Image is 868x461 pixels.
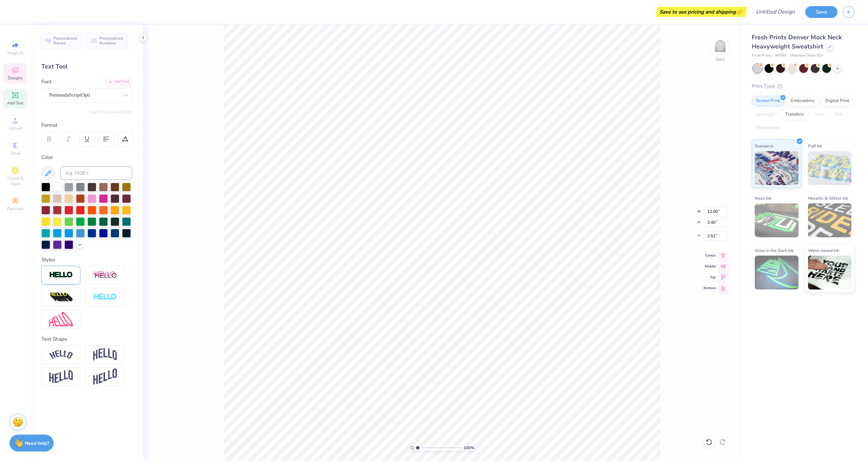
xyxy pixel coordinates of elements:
img: Puff Ink [808,151,852,185]
span: Upload [8,125,22,131]
div: Text Shape [41,335,132,343]
span: Top [704,275,716,280]
span: Minimum Order: 50 + [790,53,824,59]
span: # FP94 [775,53,787,59]
img: Rise [93,368,117,385]
span: Puff Ink [808,142,822,149]
span: Clipart & logos [3,176,27,186]
div: Back [716,56,725,62]
div: Text Tool [41,62,132,71]
span: Middle [704,264,716,269]
img: Shadow [93,271,117,279]
span: Fresh Prints Denver Mock Neck Heavyweight Sweatshirt [752,33,842,51]
input: Untitled Design [750,5,800,19]
span: Decorate [7,206,23,212]
img: Stroke [49,271,73,279]
img: Standard [755,151,798,185]
img: 3d Illusion [49,292,73,303]
span: Personalized Numbers [99,36,123,45]
img: Arc [49,350,73,359]
div: Print Type [752,82,854,90]
div: Save to see pricing and shipping [657,7,745,17]
span: Fresh Prints [752,53,772,59]
img: Arch [93,348,117,361]
button: Save [805,6,837,18]
img: Neon Ink [755,203,798,237]
img: Free Distort [49,312,73,326]
img: Water based Ink [808,256,852,289]
div: Rhinestones [752,123,785,133]
span: Greek [10,151,21,156]
span: Designs [8,75,23,81]
div: Transfers [781,109,808,120]
div: Add Font [105,78,132,86]
div: Applique [752,109,779,120]
div: Vinyl [810,109,829,120]
img: Back [713,39,727,53]
span: Standard [755,142,773,149]
div: Screen Print [752,96,785,106]
span: Bottom [704,286,716,290]
span: Add Text [7,100,23,106]
img: Metallic & Glitter Ink [808,203,852,237]
span: 100 % [463,445,474,451]
strong: Need help? [25,440,49,446]
span: Water based Ink [808,247,839,254]
span: Neon Ink [755,195,771,202]
div: Format [41,121,133,129]
input: e.g. 7428 c [60,166,132,180]
div: Color [41,154,132,161]
div: Styles [41,256,132,264]
button: Switch to Greek Letters [90,109,132,115]
span: Personalized Names [53,36,77,45]
div: Embroidery [787,96,819,106]
span: Image AI [7,50,23,56]
span: Center [704,253,716,258]
img: Glow in the Dark Ink [755,256,798,289]
div: Digital Print [821,96,854,106]
div: Foil [831,109,847,120]
span: Glow in the Dark Ink [755,247,793,254]
span: Metallic & Glitter Ink [808,195,848,202]
img: Flag [49,370,73,383]
label: Font [41,78,52,86]
span: 👉 [736,7,743,16]
img: Negative Space [93,293,117,301]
